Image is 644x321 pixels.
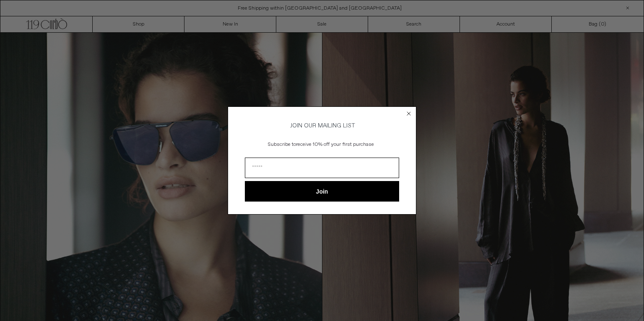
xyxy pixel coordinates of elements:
[268,141,296,148] span: Subscribe to
[296,141,374,148] span: receive 10% off your first purchase
[245,181,399,202] button: Join
[245,158,399,178] input: Email
[405,109,413,118] button: Close dialog
[289,122,355,129] span: JOIN OUR MAILING LIST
